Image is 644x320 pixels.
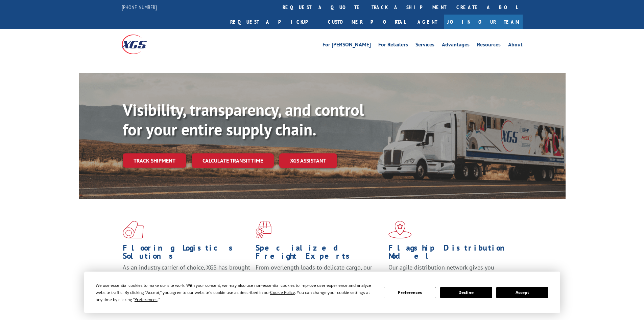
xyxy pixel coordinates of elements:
p: From overlength loads to delicate cargo, our experienced staff knows the best way to move your fr... [256,263,383,294]
a: Track shipment [123,153,186,168]
a: For [PERSON_NAME] [323,42,371,49]
a: XGS ASSISTANT [279,153,337,168]
button: Preferences [384,287,436,298]
a: About [508,42,523,49]
h1: Flagship Distribution Model [388,244,516,263]
a: Join Our Team [444,15,523,29]
a: Request a pickup [225,15,323,29]
a: Services [415,42,434,49]
h1: Specialized Freight Experts [256,244,383,263]
button: Decline [440,287,492,298]
span: Our agile distribution network gives you nationwide inventory management on demand. [388,263,513,279]
a: Agent [411,15,444,29]
img: xgs-icon-total-supply-chain-intelligence-red [123,221,144,238]
b: Visibility, transparency, and control for your entire supply chain. [123,99,364,140]
a: For Retailers [378,42,408,49]
button: Accept [496,287,548,298]
a: Customer Portal [323,15,411,29]
img: xgs-icon-focused-on-flooring-red [256,221,271,238]
a: Resources [477,42,501,49]
div: Cookie Consent Prompt [84,272,560,313]
a: [PHONE_NUMBER] [122,4,157,10]
h1: Flooring Logistics Solutions [123,244,251,263]
span: Cookie Policy [270,290,295,295]
a: Calculate transit time [192,153,274,168]
div: We use essential cookies to make our site work. With your consent, we may also use non-essential ... [96,282,376,303]
span: As an industry carrier of choice, XGS has brought innovation and dedication to flooring logistics... [123,263,250,287]
a: Advantages [442,42,470,49]
img: xgs-icon-flagship-distribution-model-red [388,221,412,238]
span: Preferences [135,297,158,302]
